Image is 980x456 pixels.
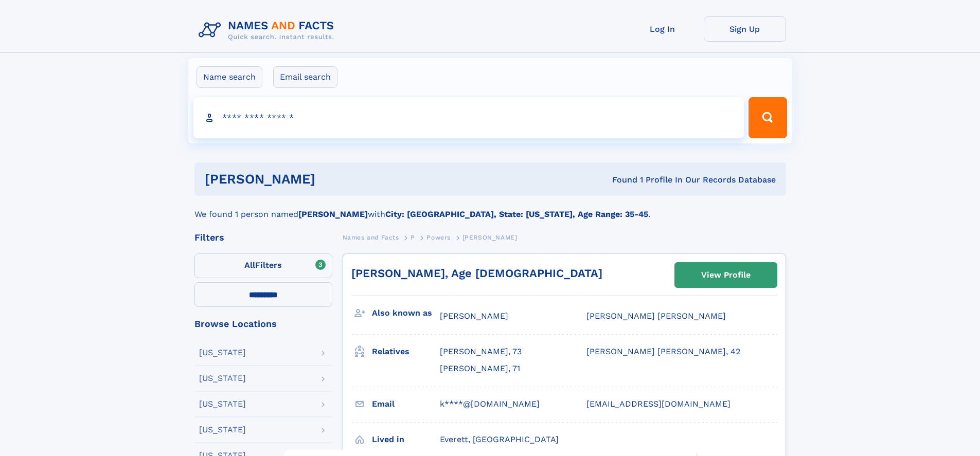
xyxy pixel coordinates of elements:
span: [PERSON_NAME] [PERSON_NAME] [586,311,726,321]
label: Email search [273,66,337,88]
div: [US_STATE] [199,426,246,434]
h3: Lived in [372,431,440,448]
a: Names and Facts [343,231,399,244]
h3: Email [372,395,440,413]
button: Search Button [749,97,787,138]
a: [PERSON_NAME], 71 [440,363,520,374]
span: [PERSON_NAME] [462,234,518,241]
div: [US_STATE] [199,349,246,357]
label: Filters [194,253,332,278]
span: P [411,234,415,241]
h3: Relatives [372,343,440,360]
input: search input [193,97,744,138]
a: [PERSON_NAME], 73 [440,346,522,357]
a: Log In [621,16,704,42]
span: All [244,260,255,270]
img: Logo Names and Facts [194,16,343,44]
b: [PERSON_NAME] [298,209,368,219]
div: [US_STATE] [199,400,246,408]
a: Powers [426,231,451,244]
a: [PERSON_NAME] [PERSON_NAME], 42 [586,346,740,357]
div: Found 1 Profile In Our Records Database [464,174,776,186]
span: [PERSON_NAME] [440,311,508,321]
div: [US_STATE] [199,374,246,382]
label: Name search [197,66,262,88]
h3: Also known as [372,304,440,322]
span: Powers [426,234,451,241]
a: [PERSON_NAME], Age [DEMOGRAPHIC_DATA] [351,267,602,280]
a: P [411,231,415,244]
a: Sign Up [704,16,786,42]
div: Browse Locations [194,319,332,329]
h1: [PERSON_NAME] [205,173,464,186]
b: City: [GEOGRAPHIC_DATA], State: [US_STATE], Age Range: 35-45 [385,209,648,219]
div: We found 1 person named with . [194,196,786,221]
span: Everett, [GEOGRAPHIC_DATA] [440,434,559,444]
span: [EMAIL_ADDRESS][DOMAIN_NAME] [586,399,730,409]
div: View Profile [701,263,751,287]
a: View Profile [675,263,777,287]
div: Filters [194,233,332,242]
